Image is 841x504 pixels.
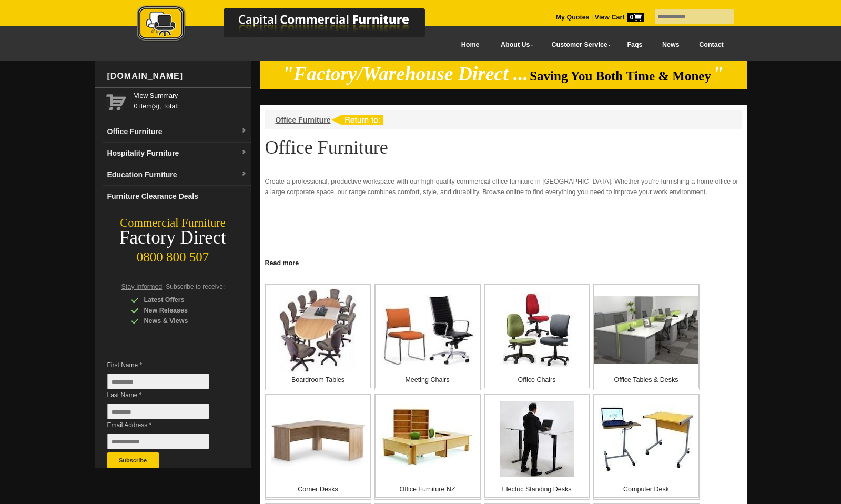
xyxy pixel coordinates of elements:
[485,375,589,385] p: Office Chairs
[265,176,742,197] p: Create a professional, productive workspace with our high-quality commercial office furniture in ...
[380,401,475,478] img: Office Furniture NZ
[485,484,589,495] p: Electric Standing Desks
[331,115,383,125] img: return to
[713,63,724,85] em: "
[593,394,700,500] a: Computer Desk Computer Desk
[103,121,251,143] a: Office Furnituredropdown
[593,14,644,21] a: View Cart0
[540,33,617,57] a: Customer Service
[374,284,481,390] a: Meeting Chairs Meeting Chairs
[241,171,247,177] img: dropdown
[95,245,251,265] div: 0800 800 507
[599,405,694,474] img: Computer Desk
[103,186,251,207] a: Furniture Clearance Deals
[241,128,247,134] img: dropdown
[265,284,371,390] a: Boardroom Tables Boardroom Tables
[689,33,733,57] a: Contact
[652,33,689,57] a: News
[593,284,700,390] a: Office Tables & Desks Office Tables & Desks
[271,409,366,470] img: Corner Desks
[500,401,574,477] img: Electric Standing Desks
[595,14,644,21] strong: View Cart
[266,484,370,495] p: Corner Desks
[95,230,251,245] div: Factory Direct
[166,283,225,290] span: Subscribe to receive:
[103,164,251,186] a: Education Furnituredropdown
[134,90,247,110] span: 0 item(s), Total:
[617,33,653,57] a: Faqs
[131,305,231,316] div: New Releases
[103,143,251,164] a: Hospitality Furnituredropdown
[107,452,159,468] button: Subscribe
[108,5,476,44] img: Capital Commercial Furniture Logo
[594,484,698,495] p: Computer Desk
[556,14,590,21] a: My Quotes
[484,284,590,390] a: Office Chairs Office Chairs
[241,149,247,156] img: dropdown
[108,5,476,47] a: Capital Commercial Furniture Logo
[282,63,528,85] em: "Factory/Warehouse Direct ...
[530,69,711,83] span: Saving You Both Time & Money
[265,394,371,500] a: Corner Desks Corner Desks
[484,394,590,500] a: Electric Standing Desks Electric Standing Desks
[103,61,251,92] div: [DOMAIN_NAME]
[500,293,574,367] img: Office Chairs
[276,116,331,124] a: Office Furniture
[374,394,481,500] a: Office Furniture NZ Office Furniture NZ
[489,33,540,57] a: About Us
[95,216,251,230] div: Commercial Furniture
[131,295,231,305] div: Latest Offers
[107,360,225,370] span: First Name *
[627,13,644,22] span: 0
[594,375,698,385] p: Office Tables & Desks
[594,296,698,365] img: Office Tables & Desks
[107,374,209,389] input: First Name *
[121,283,163,290] span: Stay Informed
[279,288,357,372] img: Boardroom Tables
[107,404,209,419] input: Last Name *
[266,375,370,385] p: Boardroom Tables
[131,316,231,326] div: News & Views
[265,137,742,157] h1: Office Furniture
[260,255,747,268] a: Click to read more
[107,420,225,430] span: Email Address *
[376,375,480,385] p: Meeting Chairs
[381,295,474,365] img: Meeting Chairs
[376,484,480,495] p: Office Furniture NZ
[107,434,209,449] input: Email Address *
[107,390,225,400] span: Last Name *
[134,90,247,101] a: View Summary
